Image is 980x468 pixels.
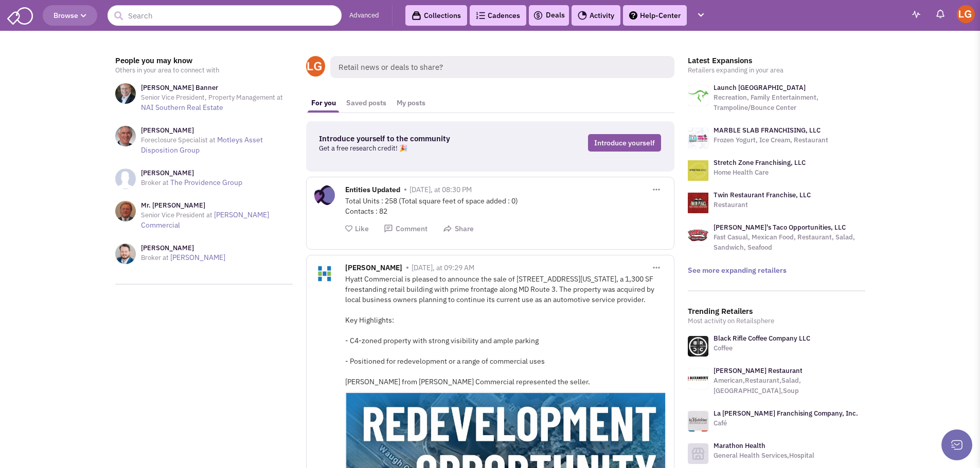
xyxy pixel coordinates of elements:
[714,223,846,232] a: [PERSON_NAME]'s Taco Opportunities, LLC
[578,11,587,20] img: Activity.png
[688,160,708,181] img: logo
[714,376,865,396] p: American,Restaurant,Salad,[GEOGRAPHIC_DATA],Soup
[412,11,421,21] img: icon-collection-lavender-black.svg
[355,224,369,233] span: Like
[141,201,293,210] h3: Mr. [PERSON_NAME]
[345,263,402,275] span: [PERSON_NAME]
[412,263,474,272] span: [DATE], at 09:29 AM
[688,266,787,275] a: See more expanding retailers
[7,5,33,25] img: SmartAdmin
[141,135,263,155] a: Motleys Asset Disposition Group
[688,65,865,76] p: Retailers expanding in your area
[688,193,708,213] img: logo
[714,92,865,113] p: Recreation, Family Entertainment, Trampoline/Bounce Center
[714,135,828,145] p: Frozen Yogurt, Ice Cream, Restaurant
[588,134,661,152] a: Introduce yourself
[688,307,865,316] h3: Trending Retailers
[115,56,293,65] h3: People you may know
[115,65,293,76] p: Others in your area to connect with
[345,274,666,387] div: Hyatt Commercial is pleased to announce the sale of [STREET_ADDRESS][US_STATE], a 1,300 SF freest...
[141,93,283,102] span: Senior Vice President, Property Management at
[345,185,400,197] span: Entities Updated
[714,451,814,461] p: General Health Services,Hospital
[409,185,472,194] span: [DATE], at 08:30 PM
[141,103,223,112] a: NAI Southern Real Estate
[306,93,341,113] a: For you
[470,5,526,26] a: Cadences
[330,56,674,78] span: Retail news or deals to share?
[714,167,806,178] p: Home Health Care
[714,366,803,375] a: [PERSON_NAME] Restaurant
[43,5,97,26] button: Browse
[688,128,708,148] img: logo
[391,93,431,113] a: My posts
[141,83,293,92] h3: [PERSON_NAME] Banner
[688,225,708,246] img: logo
[688,85,708,106] img: logo
[714,200,811,210] p: Restaurant
[629,11,637,20] img: help.png
[957,5,975,23] img: Liz Greving
[319,143,513,154] p: Get a free research credit! 🎉
[714,126,821,135] a: MARBLE SLAB FRANCHISING, LLC
[533,9,565,22] a: Deals
[405,5,467,26] a: Collections
[141,136,216,144] span: Foreclosure Specialist at
[688,56,865,65] h3: Latest Expansions
[384,224,427,234] button: Comment
[714,83,806,92] a: Launch [GEOGRAPHIC_DATA]
[714,232,865,253] p: Fast Casual, Mexican Food, Restaurant, Salad, Sandwich, Seafood
[443,224,474,234] button: Share
[714,418,858,428] p: Café
[141,126,293,135] h3: [PERSON_NAME]
[141,244,225,253] h3: [PERSON_NAME]
[714,343,810,353] p: Coffee
[141,210,269,230] a: [PERSON_NAME] Commercial
[476,12,485,19] img: Cadences_logo.png
[170,178,242,187] a: The Providence Group
[341,93,391,113] a: Saved posts
[141,253,169,262] span: Broker at
[623,5,687,26] a: Help-Center
[533,9,543,22] img: icon-deals.svg
[170,253,225,262] a: [PERSON_NAME]
[115,169,136,189] img: NoImageAvailable1.jpg
[141,178,169,187] span: Broker at
[714,441,765,450] a: Marathon Health
[141,211,212,219] span: Senior Vice President at
[572,5,620,26] a: Activity
[688,443,708,464] img: icon-retailer-placeholder.png
[688,316,865,326] p: Most activity on Retailsphere
[349,11,379,21] a: Advanced
[714,158,806,167] a: Stretch Zone Franchising, LLC
[319,134,513,143] h3: Introduce yourself to the community
[714,334,810,343] a: Black Rifle Coffee Company LLC
[714,409,858,418] a: La [PERSON_NAME] Franchising Company, Inc.
[714,191,811,199] a: Twin Restaurant Franchise, LLC
[345,224,369,234] button: Like
[108,5,342,26] input: Search
[345,196,666,216] div: Total Units : 258 (Total square feet of space added : 0) Contacts : 82
[54,11,86,20] span: Browse
[141,169,242,178] h3: [PERSON_NAME]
